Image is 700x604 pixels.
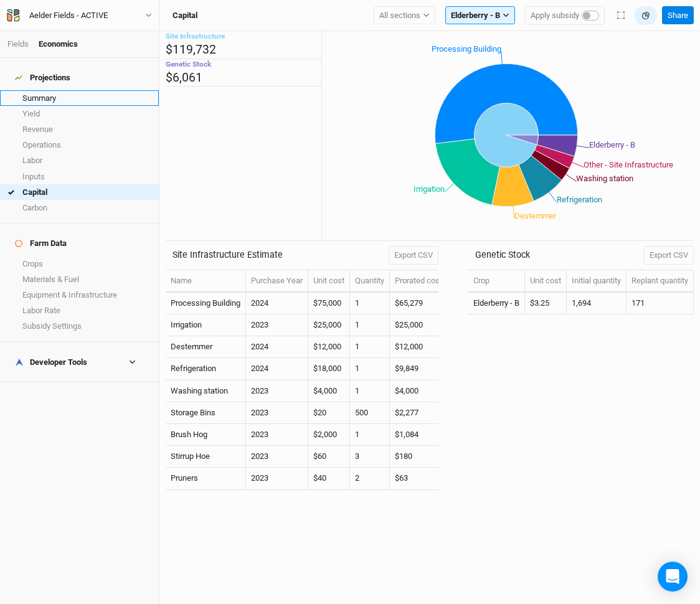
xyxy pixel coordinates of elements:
[390,402,448,424] td: $2,277
[29,9,108,22] div: Aelder Fields - ACTIVE
[350,314,390,336] td: 1
[15,73,70,83] div: Projections
[166,60,211,68] span: Genetic Stock
[662,6,694,25] button: Share
[308,424,350,446] td: $2,000
[374,6,435,25] button: All sections
[350,358,390,380] td: 1
[308,358,350,380] td: $18,000
[166,293,246,314] td: Processing Building
[627,270,694,293] th: Replant quantity
[308,446,350,468] td: $60
[390,314,448,336] td: $25,000
[475,250,530,260] h3: Genetic Stock
[166,336,246,358] td: Destemmer
[350,446,390,468] td: 3
[166,314,246,336] td: Irrigation
[557,195,602,204] tspan: Refrigeration
[308,402,350,424] td: $20
[308,468,350,489] td: $40
[350,293,390,314] td: 1
[389,246,438,265] button: Export CSV
[390,336,448,358] td: $12,000
[627,293,694,314] td: 171
[390,293,448,314] td: $65,279
[15,357,87,367] div: Developer Tools
[7,350,151,375] h4: Developer Tools
[390,270,448,293] th: Prorated cost
[525,270,567,293] th: Unit cost
[166,468,246,489] td: Pruners
[451,9,500,22] span: Elderberry - B
[525,293,567,314] td: $3.25
[246,293,308,314] td: 2024
[246,380,308,402] td: 2023
[166,424,246,446] td: Brush Hog
[246,424,308,446] td: 2023
[308,270,350,293] th: Unit cost
[246,468,308,489] td: 2023
[246,358,308,380] td: 2024
[658,562,688,592] div: Open Intercom Messenger
[350,468,390,489] td: 2
[514,211,557,220] tspan: Destemmer
[308,336,350,358] td: $12,000
[166,380,246,402] td: Washing station
[576,174,633,183] tspan: Washing station
[246,314,308,336] td: 2023
[173,11,197,21] h3: Capital
[15,238,67,248] div: Farm Data
[390,358,448,380] td: $9,849
[166,358,246,380] td: Refrigeration
[468,270,525,293] th: Crop
[531,9,579,22] span: Apply subsidy
[166,42,216,57] span: $119,732
[567,270,627,293] th: Initial quantity
[584,160,673,169] tspan: Other - Site Infrastructure
[173,250,283,260] h3: Site Infrastructure Estimate
[390,380,448,402] td: $4,000
[246,336,308,358] td: 2024
[390,446,448,468] td: $180
[39,39,78,50] div: Economics
[166,32,225,40] span: Site Infrastructure
[644,246,694,265] button: Export CSV
[445,6,515,25] button: Elderberry - B
[166,402,246,424] td: Storage Bins
[166,70,202,85] span: $6,061
[525,6,605,25] button: Apply subsidy
[468,293,525,314] td: Elderberry - B
[7,39,29,49] a: Fields
[589,140,635,149] tspan: Elderberry - B
[379,9,420,22] span: All sections
[308,293,350,314] td: $75,000
[166,446,246,468] td: Stirrup Hoe
[414,184,445,194] tspan: Irrigation
[390,468,448,489] td: $63
[390,424,448,446] td: $1,084
[246,446,308,468] td: 2023
[166,270,246,293] th: Name
[432,44,501,54] tspan: Processing Building
[246,402,308,424] td: 2023
[350,270,390,293] th: Quantity
[350,380,390,402] td: 1
[350,424,390,446] td: 1
[308,380,350,402] td: $4,000
[567,293,627,314] td: 1,694
[350,402,390,424] td: 500
[6,9,153,22] button: Aelder Fields - ACTIVE
[350,336,390,358] td: 1
[308,314,350,336] td: $25,000
[246,270,308,293] th: Purchase Year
